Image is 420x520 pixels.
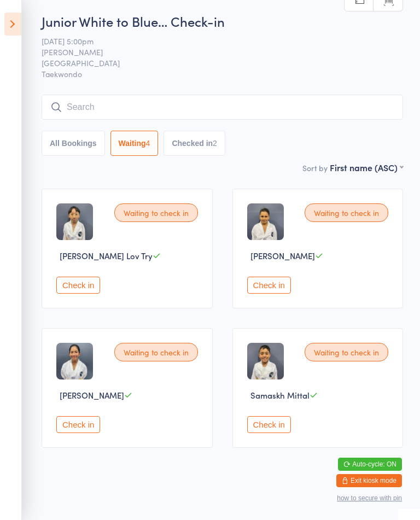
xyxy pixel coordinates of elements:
[56,203,93,240] img: image1747036007.png
[247,343,284,379] img: image1747036159.png
[247,416,291,433] button: Check in
[247,203,284,240] img: image1747036045.png
[146,139,150,148] div: 4
[56,277,100,294] button: Check in
[60,250,153,261] span: [PERSON_NAME] Lov Try
[42,36,386,46] span: [DATE] 5:00pm
[164,131,225,156] button: Checked in2
[213,139,217,148] div: 2
[337,494,402,502] button: how to secure with pin
[250,250,315,261] span: [PERSON_NAME]
[42,12,403,30] h2: Junior White to Blue… Check-in
[56,416,100,433] button: Check in
[250,389,310,401] span: Samaskh Mittal
[336,474,402,487] button: Exit kiosk mode
[114,343,198,361] div: Waiting to check in
[42,131,105,156] button: All Bookings
[110,131,159,156] button: Waiting4
[114,203,198,222] div: Waiting to check in
[305,343,388,361] div: Waiting to check in
[302,162,328,173] label: Sort by
[42,68,403,79] span: Taekwondo
[247,277,291,294] button: Check in
[338,458,402,471] button: Auto-cycle: ON
[56,343,93,379] img: image1747119635.png
[305,203,388,222] div: Waiting to check in
[330,161,403,173] div: First name (ASC)
[42,95,403,120] input: Search
[42,57,386,68] span: [GEOGRAPHIC_DATA]
[42,46,386,57] span: [PERSON_NAME]
[60,389,124,401] span: [PERSON_NAME]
